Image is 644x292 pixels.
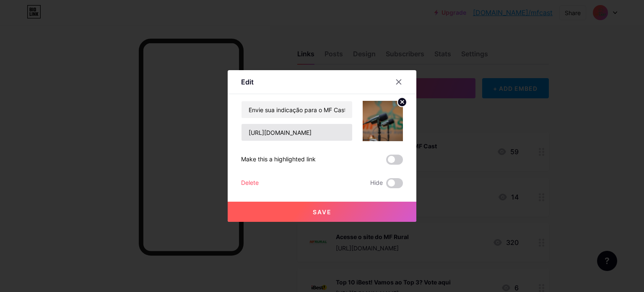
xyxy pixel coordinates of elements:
div: Make this a highlighted link [241,155,316,165]
div: Delete [241,178,259,188]
input: Title [241,101,352,118]
span: Save [313,208,332,216]
img: link_thumbnail [363,101,403,141]
input: URL [241,124,352,141]
button: Save [228,202,416,222]
span: Hide [370,178,383,188]
div: Edit [241,77,254,87]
